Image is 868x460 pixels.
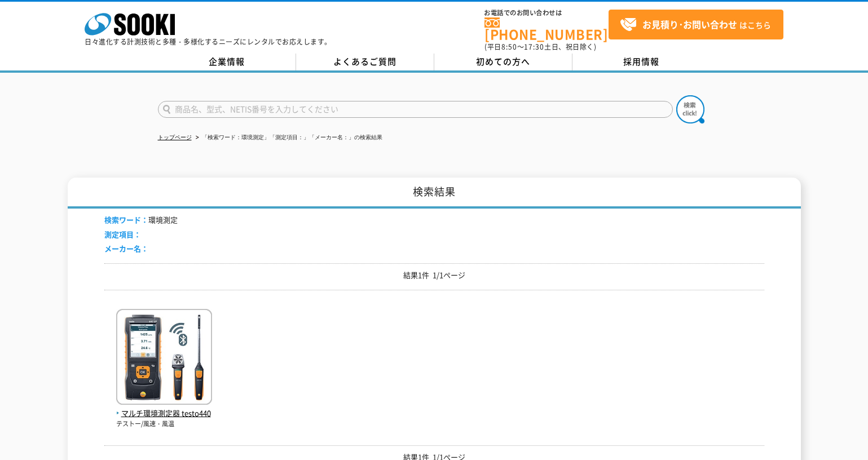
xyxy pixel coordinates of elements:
[68,178,801,209] h1: 検索結果
[501,42,517,52] span: 8:50
[85,38,332,45] p: 日々進化する計測技術と多種・多様化するニーズにレンタルでお応えします。
[524,42,544,52] span: 17:30
[158,134,192,140] a: トップページ
[104,214,178,226] li: 環境測定
[104,269,764,281] p: 結果1件 1/1ページ
[116,419,212,429] p: テストー/風速・風温
[676,95,704,123] img: btn_search.png
[116,309,212,408] img: testo440
[434,54,572,70] a: 初めての方へ
[642,17,737,31] strong: お見積り･お問い合わせ
[104,214,148,225] span: 検索ワード：
[476,55,530,68] span: 初めての方へ
[620,16,771,33] span: はこちら
[572,54,711,70] a: 採用情報
[104,229,141,240] span: 測定項目：
[116,408,212,419] span: マルチ環境測定器 testo440
[609,10,783,39] a: お見積り･お問い合わせはこちら
[484,10,609,16] span: お電話でのお問い合わせは
[116,396,212,419] a: マルチ環境測定器 testo440
[193,132,382,144] li: 「検索ワード：環境測定」「測定項目：」「メーカー名：」の検索結果
[484,42,596,52] span: (平日 ～ 土日、祝日除く)
[158,54,296,70] a: 企業情報
[296,54,434,70] a: よくあるご質問
[484,17,609,41] a: [PHONE_NUMBER]
[158,101,673,118] input: 商品名、型式、NETIS番号を入力してください
[104,243,148,254] span: メーカー名：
